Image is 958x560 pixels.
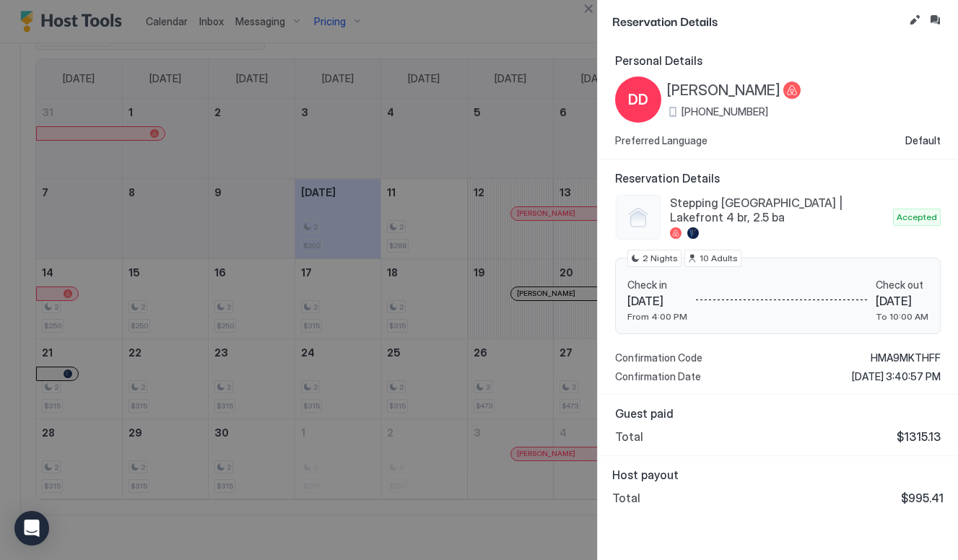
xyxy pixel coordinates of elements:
span: Host payout [612,468,944,482]
span: Reservation Details [615,171,941,185]
span: Accepted [897,211,937,224]
span: [PHONE_NUMBER] [682,105,768,118]
span: [PERSON_NAME] [667,82,780,100]
span: Reservation Details [612,12,903,30]
span: [DATE] [627,294,687,308]
span: Confirmation Date [615,370,701,383]
span: From 4:00 PM [627,311,687,322]
span: [DATE] [876,294,928,308]
span: Preferred Language [615,134,707,147]
button: Inbox [926,12,944,29]
span: To 10:00 AM [876,311,928,322]
span: $995.41 [901,491,944,505]
span: DD [628,89,648,110]
div: Open Intercom Messenger [14,511,49,546]
span: Check out [876,279,928,292]
span: Personal Details [615,53,941,68]
span: 2 Nights [643,252,678,265]
span: $1315.13 [897,429,941,444]
span: [DATE] 3:40:57 PM [852,370,941,383]
span: Default [905,134,941,147]
span: Check in [627,279,687,292]
span: Stepping [GEOGRAPHIC_DATA] | Lakefront 4 br, 2.5 ba [670,196,887,224]
span: Total [612,491,640,505]
span: HMA9MKTHFF [871,351,941,364]
span: Guest paid [615,406,941,421]
button: Edit reservation [906,12,923,29]
span: 10 Adults [700,252,738,265]
span: Total [615,429,643,444]
span: Confirmation Code [615,351,702,364]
